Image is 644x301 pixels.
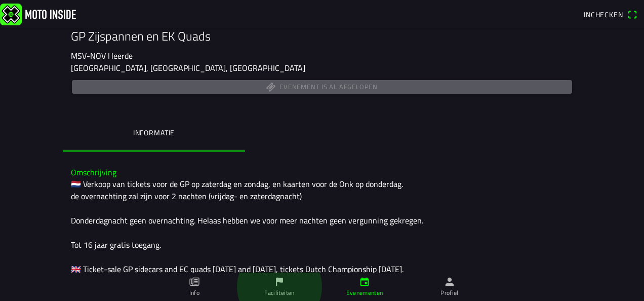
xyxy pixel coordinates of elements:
[359,276,370,287] ion-icon: calendar
[133,127,175,138] ion-label: Informatie
[579,6,642,23] a: Incheckenqr scanner
[264,288,294,297] ion-label: Faciliteiten
[189,276,200,287] ion-icon: paper
[71,50,133,62] ion-text: MSV-NOV Heerde
[71,62,305,74] ion-text: [GEOGRAPHIC_DATA], [GEOGRAPHIC_DATA], [GEOGRAPHIC_DATA]
[440,288,459,297] ion-label: Profiel
[584,9,623,20] span: Inchecken
[274,276,285,287] ion-icon: flag
[189,288,199,297] ion-label: Info
[71,29,573,44] h1: GP Zijspannen en EK Quads
[346,288,383,297] ion-label: Evenementen
[444,276,455,287] ion-icon: person
[71,168,573,177] h3: Omschrijving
